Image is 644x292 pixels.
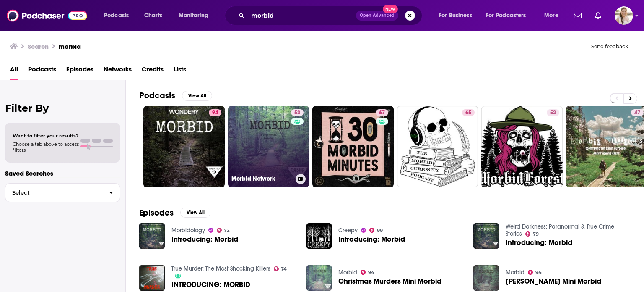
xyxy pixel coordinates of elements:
span: Select [5,190,102,195]
span: INTRODUCING: MORBID [171,281,250,288]
a: 79 [525,231,539,237]
a: Show notifications dropdown [592,8,605,23]
p: Saved Searches [5,169,120,177]
img: User Profile [615,6,633,25]
span: 47 [634,109,640,117]
a: 67 [376,109,388,116]
h3: morbid [59,42,81,50]
span: 53 [294,109,300,117]
a: Introducing: Morbid [171,236,238,243]
a: Lists [174,63,186,80]
input: Search podcasts, credits, & more... [248,9,356,22]
a: Christmas Murders Mini Morbid [338,278,441,285]
span: 94 [368,271,374,274]
span: New [383,5,398,13]
a: 52 [481,106,563,187]
h2: Filter By [5,102,120,114]
span: Networks [104,63,132,80]
a: 65 [397,106,478,187]
button: open menu [480,9,538,22]
a: EpisodesView All [139,208,210,218]
a: Episodes [66,63,93,80]
button: View All [180,208,210,218]
span: Podcasts [104,10,129,21]
span: Charts [144,10,162,21]
span: 94 [535,271,542,274]
a: Podcasts [28,63,56,80]
span: For Business [439,10,472,21]
a: 53Morbid Network [228,106,309,187]
a: 65 [462,109,475,116]
span: 94 [212,109,218,117]
h3: Morbid Network [231,175,292,182]
a: Show notifications dropdown [571,8,585,23]
button: Open AdvancedNew [356,11,398,21]
a: 94 [528,270,542,275]
span: 74 [281,267,287,271]
a: Weird Darkness: Paranormal & True Crime Stories [506,223,614,237]
button: open menu [538,9,569,22]
a: Crystal Mangum Mini Morbid [506,278,601,285]
a: 47 [631,109,644,116]
a: Charts [139,9,167,22]
span: 65 [465,109,471,117]
a: 67 [312,106,394,187]
a: Morbid [338,269,357,276]
span: 72 [224,229,229,232]
span: Logged in as acquavie [615,6,633,25]
a: 94 [209,109,221,116]
button: Show profile menu [615,6,633,25]
a: Morbid [506,269,525,276]
a: 94 [143,106,225,187]
a: 74 [274,266,287,271]
a: 88 [369,228,383,233]
a: 53 [291,109,304,116]
img: Podchaser - Follow, Share and Rate Podcasts [7,8,87,24]
span: 88 [377,229,383,232]
a: Morbidology [171,227,205,234]
img: Introducing: Morbid [306,223,332,249]
a: 94 [361,270,374,275]
button: Select [5,183,120,202]
span: Monitoring [179,10,208,21]
a: 72 [217,228,230,233]
a: PodcastsView All [139,90,212,101]
img: Introducing: Morbid [139,223,165,249]
a: Credits [142,63,164,80]
img: Crystal Mangum Mini Morbid [473,265,499,291]
span: For Podcasters [486,10,526,21]
img: Christmas Murders Mini Morbid [306,265,332,291]
span: 52 [550,109,556,117]
span: 67 [379,109,385,117]
a: Introducing: Morbid [506,239,572,246]
h2: Podcasts [139,90,175,101]
img: INTRODUCING: MORBID [139,265,165,291]
span: 79 [533,232,539,236]
span: [PERSON_NAME] Mini Morbid [506,278,601,285]
a: 52 [547,109,559,116]
button: Send feedback [589,43,631,50]
div: Search podcasts, credits, & more... [233,6,430,25]
a: Introducing: Morbid [338,236,405,243]
span: Open Advanced [360,13,395,18]
h2: Episodes [139,208,174,218]
h3: Search [28,42,49,50]
button: open menu [433,9,483,22]
img: Introducing: Morbid [473,223,499,249]
a: All [10,63,18,80]
a: True Murder: The Most Shocking Killers [171,265,270,272]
